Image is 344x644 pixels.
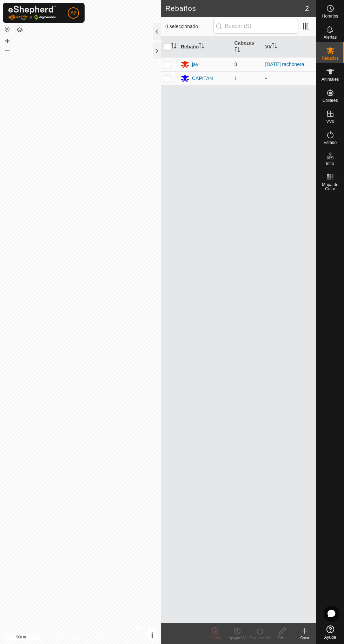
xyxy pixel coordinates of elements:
th: VV [263,37,316,58]
div: Apagar VV [226,635,249,640]
div: Crear [293,635,316,640]
span: 0 seleccionado [165,23,213,30]
span: 3 [234,61,237,67]
span: Infra [326,162,334,166]
span: Estado [324,140,337,145]
span: i [151,630,153,640]
button: Restablecer Mapa [3,25,12,34]
span: Horarios [322,14,338,18]
span: 2 [305,3,309,14]
button: i [146,629,158,641]
span: Alertas [324,35,337,39]
a: Contáctenos [93,635,117,641]
button: – [3,46,12,54]
td: - [263,71,316,85]
span: 1 [234,75,237,81]
h2: Rebaños [165,4,305,13]
span: Collares [322,98,338,103]
input: Buscar (S) [213,19,298,34]
div: CAPITAN [192,75,213,82]
span: Mapa de Calor [318,183,342,191]
span: Eliminar [209,636,221,640]
button: + [3,37,12,45]
a: [DATE] rachonera [265,61,304,67]
span: Ayuda [324,635,336,639]
a: Ayuda [316,623,344,642]
p-sorticon: Activar para ordenar [272,44,277,50]
div: Encender VV [249,635,271,640]
p-sorticon: Activar para ordenar [234,48,240,53]
span: Rebaños [322,56,338,60]
button: Capas del Mapa [15,26,24,34]
p-sorticon: Activar para ordenar [199,44,204,50]
span: A2 [70,9,76,17]
div: javi [192,61,199,68]
th: Rebaño [178,37,232,58]
th: Cabezas [232,37,263,58]
a: Política de Privacidad [44,635,85,641]
span: Animales [322,77,339,81]
img: Logo Gallagher [8,6,56,20]
span: VVs [326,119,334,124]
div: Editar [271,635,293,640]
p-sorticon: Activar para ordenar [171,44,177,50]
